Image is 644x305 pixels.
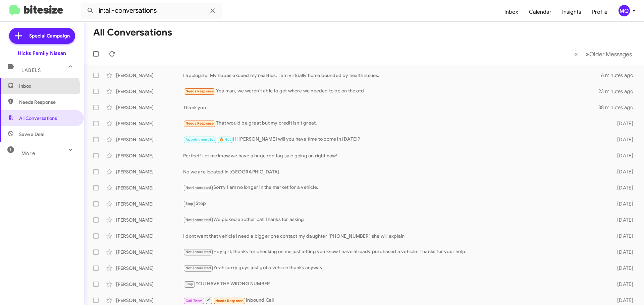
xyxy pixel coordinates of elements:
[598,88,639,95] div: 23 minutes ago
[606,168,639,175] div: [DATE]
[183,168,606,175] div: No we are located in [GEOGRAPHIC_DATA]
[183,104,598,111] div: Thank you
[606,297,639,304] div: [DATE]
[116,201,183,207] div: [PERSON_NAME]
[185,89,214,93] span: Needs Response
[116,136,183,143] div: [PERSON_NAME]
[185,218,211,222] span: Not-Interested
[598,104,639,111] div: 38 minutes ago
[606,233,639,239] div: [DATE]
[606,184,639,191] div: [DATE]
[183,87,598,95] div: Yea man, we weren't able to get where we needed to be on the otd
[606,281,639,288] div: [DATE]
[116,297,183,304] div: [PERSON_NAME]
[116,168,183,175] div: [PERSON_NAME]
[183,120,606,127] div: That would be great but my credit isn't great.
[557,2,587,22] a: Insights
[574,50,578,58] span: «
[571,47,636,61] nav: Page navigation example
[601,72,639,79] div: 6 minutes ago
[606,136,639,143] div: [DATE]
[116,265,183,272] div: [PERSON_NAME]
[116,184,183,191] div: [PERSON_NAME]
[183,280,606,288] div: YOU HAVE THE WRONG NUMBER
[116,152,183,159] div: [PERSON_NAME]
[183,184,606,192] div: Sorry I am no longer in the market for a vehicle.
[93,27,172,38] h1: All Conversations
[606,265,639,272] div: [DATE]
[183,152,606,159] div: Perfect! Let me know we have a huge red tag sale going on right now!
[606,201,639,207] div: [DATE]
[183,72,601,79] div: I apologize. My hopes exceed my realities. I am virtually home bounded by health issues.
[19,83,76,89] span: Inbox
[185,250,211,254] span: Not-Interested
[619,5,630,16] div: MQ
[116,120,183,127] div: [PERSON_NAME]
[183,216,606,224] div: We picked another cat Thanks for asking
[185,282,194,286] span: Stop
[116,281,183,288] div: [PERSON_NAME]
[29,32,70,39] span: Special Campaign
[215,299,244,303] span: Needs Response
[21,150,35,156] span: More
[606,217,639,223] div: [DATE]
[183,264,606,272] div: Yeah sorry guys just got a vehicle thanks anyway
[183,200,606,208] div: Stop
[19,115,57,122] span: All Conversations
[183,248,606,256] div: Hey girl, thanks for checking on me just letting you know I have already purchased a vehicle. Tha...
[185,202,194,206] span: Stop
[613,5,637,16] button: MQ
[21,67,41,73] span: Labels
[589,51,632,58] span: Older Messages
[183,296,606,304] div: Inbound Call
[9,28,75,44] a: Special Campaign
[116,249,183,255] div: [PERSON_NAME]
[587,2,613,22] a: Profile
[524,2,557,22] a: Calendar
[185,266,211,270] span: Not-Interested
[183,233,606,239] div: I dont want that vehicle i need a bigger one contact my daughter [PHONE_NUMBER] she will explain
[185,185,211,190] span: Not-Interested
[606,249,639,255] div: [DATE]
[18,50,66,57] div: Hicks Family Nissan
[185,121,214,126] span: Needs Response
[19,99,76,105] span: Needs Response
[570,47,582,61] button: Previous
[81,3,222,19] input: Search
[116,72,183,79] div: [PERSON_NAME]
[499,2,524,22] a: Inbox
[185,299,203,303] span: Call Them
[183,136,606,143] div: Hi [PERSON_NAME] will you have time to come in [DATE]?
[19,131,44,138] span: Save a Deal
[185,137,215,142] span: Appointment Set
[116,88,183,95] div: [PERSON_NAME]
[586,50,589,58] span: »
[606,152,639,159] div: [DATE]
[116,104,183,111] div: [PERSON_NAME]
[219,137,231,142] span: 🔥 Hot
[606,120,639,127] div: [DATE]
[582,47,636,61] button: Next
[116,217,183,223] div: [PERSON_NAME]
[116,233,183,239] div: [PERSON_NAME]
